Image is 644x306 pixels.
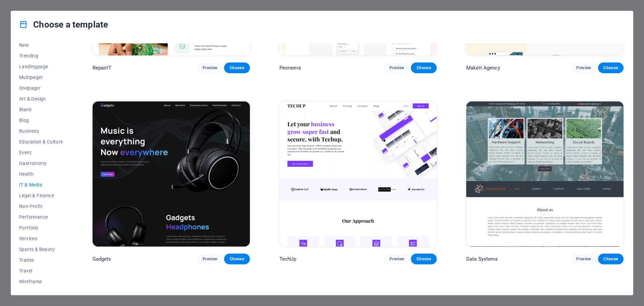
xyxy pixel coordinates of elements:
[19,19,108,30] h4: Choose a template
[224,62,250,73] button: Choose
[19,139,63,144] span: Education & Culture
[416,65,431,71] span: Choose
[19,247,63,252] span: Sports & Beauty
[19,171,63,177] span: Health
[19,204,63,209] span: Non-Profit
[19,150,63,155] span: Event
[19,75,63,80] span: Multipager
[19,225,63,230] span: Portfolio
[19,104,63,115] button: Blank
[19,268,63,273] span: Travel
[19,179,63,190] button: IT & Media
[19,279,63,284] span: Wireframe
[19,214,63,220] span: Performance
[603,256,618,262] span: Choose
[598,62,624,73] button: Choose
[19,50,63,61] button: Trending
[411,254,436,264] button: Choose
[19,276,63,287] button: Wireframe
[576,256,591,262] span: Preview
[19,257,63,263] span: Trades
[279,256,297,262] p: TechUp
[19,53,63,58] span: Trending
[19,126,63,136] button: Business
[19,265,63,276] button: Travel
[19,244,63,255] button: Sports & Beauty
[466,64,500,71] p: MakeIt Agency
[576,65,591,71] span: Preview
[19,236,63,241] span: Services
[19,182,63,187] span: IT & Media
[19,190,63,201] button: Legal & Finance
[19,72,63,83] button: Multipager
[19,128,63,134] span: Business
[203,65,217,71] span: Preview
[19,161,63,166] span: Gastronomy
[571,254,596,264] button: Preview
[93,256,111,262] p: Gadgets
[19,93,63,104] button: Art & Design
[229,65,244,71] span: Choose
[19,85,63,91] span: Onepager
[571,62,596,73] button: Preview
[93,101,250,247] img: Gadgets
[19,222,63,233] button: Portfolio
[19,107,63,112] span: Blank
[203,256,217,262] span: Preview
[411,62,436,73] button: Choose
[19,40,63,50] button: New
[19,193,63,198] span: Legal & Finance
[466,101,624,247] img: Data Systems
[19,83,63,93] button: Onepager
[93,64,111,71] p: RepairIT
[389,256,404,262] span: Preview
[19,136,63,147] button: Education & Culture
[384,254,410,264] button: Preview
[197,254,223,264] button: Preview
[19,118,63,123] span: Blog
[19,233,63,244] button: Services
[19,255,63,265] button: Trades
[279,64,301,71] p: Peoneera
[603,65,618,71] span: Choose
[416,256,431,262] span: Choose
[19,169,63,179] button: Health
[279,101,437,247] img: TechUp
[229,256,244,262] span: Choose
[19,158,63,169] button: Gastronomy
[466,256,498,262] p: Data Systems
[224,254,250,264] button: Choose
[389,65,404,71] span: Preview
[197,62,223,73] button: Preview
[384,62,410,73] button: Preview
[19,96,63,101] span: Art & Design
[19,212,63,222] button: Performance
[19,64,63,69] span: Landingpage
[19,201,63,212] button: Non-Profit
[19,115,63,126] button: Blog
[19,42,63,48] span: New
[19,61,63,72] button: Landingpage
[598,254,624,264] button: Choose
[19,147,63,158] button: Event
